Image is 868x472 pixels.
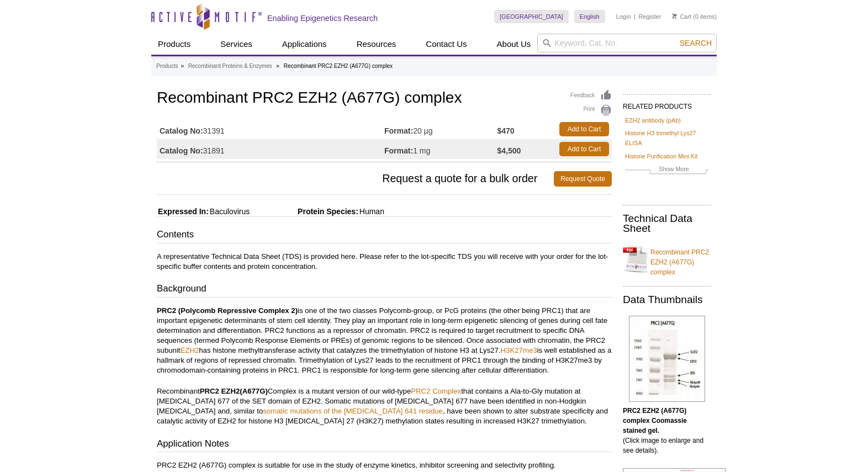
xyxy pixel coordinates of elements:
[623,241,711,277] a: Recombinant PRC2 EZH2 (A677G) complex
[181,346,199,354] a: EZH2
[490,34,538,55] a: About Us
[157,460,612,470] p: PRC2 EZH2 (A677G) complex is suitable for use in the study of enzyme kinetics, inhibitor screenin...
[638,13,661,20] a: Register
[623,214,711,234] h2: Technical Data Sheet
[209,207,250,216] span: Baculovirus
[623,406,711,455] p: (Click image to enlarge and see details).
[676,38,715,48] button: Search
[276,63,279,69] li: »
[276,34,334,55] a: Applications
[574,10,605,23] a: English
[672,10,717,23] li: (0 items)
[672,13,691,20] a: Cart
[157,89,612,108] h1: Recombinant PRC2 EZH2 (A677G) complex
[570,104,612,116] a: Print
[157,386,612,426] p: Recombinant Complex is a mutant version of our wild-type that contains a Ala-to-Gly mutation at [...
[384,119,497,139] td: 20 µg
[616,13,631,20] a: Login
[157,306,612,375] p: is one of the two classes Polycomb-group, or PcG proteins (the other being PRC1) that are importa...
[160,126,203,136] strong: Catalog No:
[384,139,497,159] td: 1 mg
[672,13,677,19] img: Your Cart
[384,146,413,156] strong: Format:
[411,387,461,395] a: PRC2 Complex
[419,34,473,55] a: Contact Us
[188,61,272,71] a: Recombinant Proteins & Enzymes
[157,306,298,315] strong: PRC2 (Polycomb Repressive Complex 2)
[157,171,554,187] span: Request a quote for a bulk order
[157,139,384,159] td: 31891
[501,346,537,354] a: H3K27me3
[384,126,413,136] strong: Format:
[559,122,609,136] a: Add to Cart
[263,407,443,415] a: somatic mutations of the [MEDICAL_DATA] 641 residue
[157,252,612,272] p: A representative Technical Data Sheet (TDS) is provided here. Please refer to the lot-specific TD...
[160,146,203,156] strong: Catalog No:
[623,295,711,305] h2: Data Thumbnails
[680,39,712,47] span: Search
[497,126,515,136] strong: $470
[157,282,612,298] h3: Background
[494,10,569,23] a: [GEOGRAPHIC_DATA]
[157,207,209,216] span: Expressed In:
[151,34,197,55] a: Products
[252,207,358,216] span: Protein Species:
[625,128,709,148] a: Histone H3 trimethyl Lys27 ELISA
[214,34,259,55] a: Services
[559,142,609,156] a: Add to Cart
[156,61,178,71] a: Products
[350,34,403,55] a: Resources
[537,34,717,52] input: Keyword, Cat. No.
[625,115,681,125] a: EZH2 antibody (pAb)
[625,151,697,161] a: Histone Purification Mini Kit
[200,387,268,395] strong: PRC2 EZH2(A677G)
[629,316,705,402] img: PRC2 EZH2 (A677G) complex Coomassie gel
[623,94,711,114] h2: RELATED PRODUCTS
[554,171,612,187] a: Request Quote
[267,13,378,23] h2: Enabling Epigenetics Research
[284,63,393,69] li: Recombinant PRC2 EZH2 (A677G) complex
[157,437,612,453] h3: Application Notes
[570,89,612,102] a: Feedback
[625,164,709,177] a: Show More
[634,10,636,23] li: |
[181,63,184,69] li: »
[358,207,384,216] span: Human
[623,407,687,434] b: PRC2 EZH2 (A677G) complex Coomassie stained gel.
[157,228,612,243] h3: Contents
[497,146,521,156] strong: $4,500
[157,119,384,139] td: 31391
